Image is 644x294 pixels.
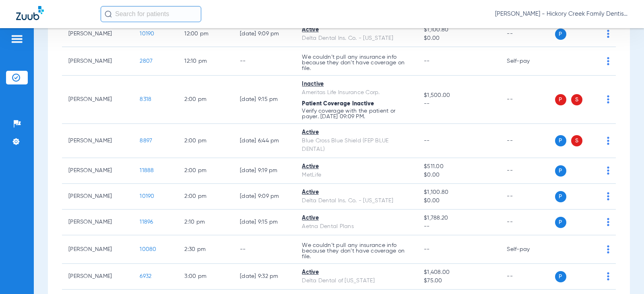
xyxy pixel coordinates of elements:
td: 12:10 PM [178,47,233,76]
span: $1,500.00 [424,91,494,100]
img: group-dot-blue.svg [607,272,609,280]
td: 2:00 PM [178,184,233,210]
span: -- [424,247,430,252]
td: -- [500,158,555,184]
span: -- [424,100,494,108]
span: S [571,135,582,146]
td: [PERSON_NAME] [62,76,133,124]
span: $1,100.80 [424,26,494,34]
td: [DATE] 9:15 PM [233,210,295,235]
div: Active [302,26,411,34]
span: P [555,29,566,40]
img: group-dot-blue.svg [607,245,609,253]
span: $1,100.80 [424,188,494,197]
img: group-dot-blue.svg [607,95,609,103]
span: $511.00 [424,162,494,171]
span: 11888 [140,168,154,173]
span: P [555,217,566,228]
td: -- [500,264,555,290]
td: [PERSON_NAME] [62,158,133,184]
span: -- [424,58,430,64]
td: [PERSON_NAME] [62,47,133,76]
td: [PERSON_NAME] [62,264,133,290]
div: Active [302,162,411,171]
span: $1,788.20 [424,214,494,222]
div: MetLife [302,171,411,179]
span: 8318 [140,97,151,102]
div: Active [302,188,411,197]
span: S [571,94,582,105]
span: 10190 [140,31,154,37]
td: [PERSON_NAME] [62,235,133,264]
div: Blue Cross Blue Shield (FEP BLUE DENTAL) [302,137,411,154]
span: 2807 [140,58,153,64]
img: group-dot-blue.svg [607,167,609,175]
span: 8897 [140,138,152,144]
div: Active [302,268,411,277]
img: group-dot-blue.svg [607,192,609,200]
td: [PERSON_NAME] [62,210,133,235]
span: $1,408.00 [424,268,494,277]
td: 2:10 PM [178,210,233,235]
td: -- [500,210,555,235]
td: [DATE] 9:09 PM [233,184,295,210]
td: [DATE] 9:19 PM [233,158,295,184]
input: Search for patients [101,6,201,22]
span: P [555,135,566,146]
td: 2:30 PM [178,235,233,264]
td: [DATE] 9:15 PM [233,76,295,124]
p: Verify coverage with the patient or payer. [DATE] 09:09 PM. [302,108,411,119]
span: 6932 [140,273,151,279]
td: -- [233,47,295,76]
td: 2:00 PM [178,158,233,184]
span: 11896 [140,219,153,225]
img: Search Icon [105,10,112,18]
span: 10190 [140,193,154,199]
span: $0.00 [424,197,494,205]
div: Active [302,128,411,137]
span: P [555,94,566,105]
td: 2:00 PM [178,76,233,124]
td: -- [500,184,555,210]
div: Active [302,214,411,222]
img: group-dot-blue.svg [607,57,609,65]
span: $75.00 [424,277,494,285]
span: $0.00 [424,34,494,43]
td: 12:00 PM [178,21,233,47]
img: group-dot-blue.svg [607,218,609,226]
img: group-dot-blue.svg [607,30,609,38]
td: [PERSON_NAME] [62,21,133,47]
div: Inactive [302,80,411,88]
td: [DATE] 6:44 PM [233,124,295,158]
span: [PERSON_NAME] - Hickory Creek Family Dentistry [495,10,628,18]
img: Zuub Logo [16,6,44,20]
img: hamburger-icon [10,34,23,44]
td: -- [500,21,555,47]
td: Self-pay [500,235,555,264]
span: P [555,191,566,202]
td: [DATE] 9:09 PM [233,21,295,47]
div: Delta Dental of [US_STATE] [302,277,411,285]
span: P [555,165,566,177]
div: Ameritas Life Insurance Corp. [302,88,411,97]
div: Aetna Dental Plans [302,222,411,231]
img: group-dot-blue.svg [607,137,609,145]
td: [PERSON_NAME] [62,124,133,158]
span: P [555,271,566,282]
td: [DATE] 9:32 PM [233,264,295,290]
span: 10080 [140,247,156,252]
td: -- [500,124,555,158]
span: -- [424,222,494,231]
p: We couldn’t pull any insurance info because they don’t have coverage on file. [302,243,411,259]
span: $0.00 [424,171,494,179]
td: [PERSON_NAME] [62,184,133,210]
div: Delta Dental Ins. Co. - [US_STATE] [302,34,411,43]
td: 2:00 PM [178,124,233,158]
span: -- [424,138,430,144]
p: We couldn’t pull any insurance info because they don’t have coverage on file. [302,54,411,71]
td: Self-pay [500,47,555,76]
div: Delta Dental Ins. Co. - [US_STATE] [302,197,411,205]
td: -- [233,235,295,264]
span: Patient Coverage Inactive [302,101,374,107]
td: -- [500,76,555,124]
